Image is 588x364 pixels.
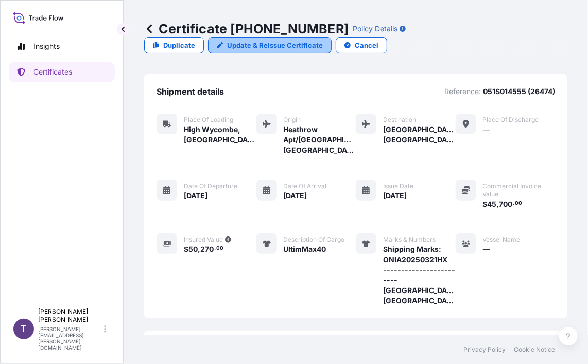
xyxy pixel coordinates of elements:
span: Insured Value [184,235,223,244]
span: Vessel Name [483,235,521,244]
p: [PERSON_NAME][EMAIL_ADDRESS][PERSON_NAME][DOMAIN_NAME] [38,326,102,351]
p: 051S014555 (26474) [483,86,555,97]
span: [DATE] [184,191,207,201]
span: Place of discharge [483,116,539,124]
a: Update & Reissue Certificate [208,37,332,53]
span: , [198,246,200,253]
a: Duplicate [144,37,204,53]
p: Certificate [PHONE_NUMBER] [144,21,349,37]
span: — [483,124,490,135]
p: Cancel [355,40,378,50]
a: Insights [9,36,115,57]
a: Certificates [9,62,115,82]
span: Place of Loading [184,116,233,124]
span: Destination [383,116,416,124]
span: Date of departure [184,182,237,190]
span: [DATE] [383,191,407,201]
a: Privacy Policy [463,345,506,354]
span: 00 [216,247,223,250]
span: . [513,202,514,205]
span: 700 [499,201,513,208]
span: $ [184,246,188,253]
span: Commercial Invoice Value [483,182,556,198]
button: Cancel [336,37,387,53]
span: . [214,247,216,250]
span: Shipping Marks: ONIA20250321HX ------------------------ [GEOGRAPHIC_DATA], [GEOGRAPHIC_DATA] [383,244,456,306]
a: Cookie Notice [514,345,555,354]
span: High Wycombe, [GEOGRAPHIC_DATA] [184,124,256,145]
span: Issue Date [383,182,413,190]
span: 00 [515,202,522,205]
span: [GEOGRAPHIC_DATA], [GEOGRAPHIC_DATA] [383,124,456,145]
p: Duplicate [163,40,195,50]
span: [DATE] [284,191,307,201]
span: Date of arrival [284,182,327,190]
p: Certificates [33,67,72,77]
span: Origin [284,116,301,124]
span: — [483,244,490,254]
span: 45 [488,201,497,208]
p: Policy Details [353,24,397,34]
span: Marks & Numbers [383,235,436,244]
p: Reference: [444,86,481,97]
span: 50 [188,246,198,253]
span: , [497,201,499,208]
span: T [21,324,27,334]
span: UltimMax40 [284,244,326,254]
p: Update & Reissue Certificate [227,40,323,50]
p: Insights [33,41,60,51]
span: Shipment details [157,86,224,97]
span: 270 [200,246,214,253]
p: [PERSON_NAME] [PERSON_NAME] [38,307,102,324]
span: $ [483,201,488,208]
span: Description of cargo [284,235,345,244]
span: Heathrow Apt/[GEOGRAPHIC_DATA], [GEOGRAPHIC_DATA] [284,124,356,155]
